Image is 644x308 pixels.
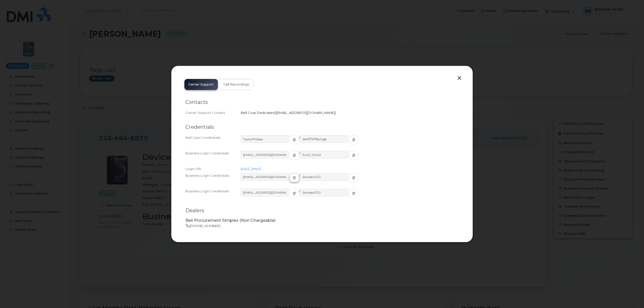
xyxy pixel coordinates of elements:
div: / [241,189,459,202]
h2: Dealers [185,207,459,214]
p: [PHONE_NUMBER] [185,224,459,228]
button: copy to clipboard [349,151,358,160]
span: Bell Corp Dedicated [241,111,275,115]
div: Business Login Credentials [185,173,241,187]
h2: Credentials [185,124,459,130]
div: Business Login Credentials [185,189,241,202]
span: Call Recordings [223,82,249,86]
button: copy to clipboard [290,151,299,160]
div: Login URL [185,166,241,171]
div: Carrier Support Contact [185,110,241,115]
div: / [241,151,459,164]
div: / [241,173,459,187]
h2: Contacts [185,99,459,105]
a: Eu4Z_2mo2 [241,167,261,171]
button: copy to clipboard [349,189,358,198]
p: Bell Procurement Simplex (Non Chargeable) [185,218,459,224]
button: copy to clipboard [290,189,299,198]
button: copy to clipboard [290,173,299,182]
div: Business Login Credentials [185,151,241,164]
div: / [241,135,459,149]
span: [EMAIL_ADDRESS][DOMAIN_NAME] [276,111,335,115]
div: Bell Caso Credentials [185,135,241,149]
button: copy to clipboard [349,173,358,182]
button: copy to clipboard [290,135,299,144]
button: copy to clipboard [349,135,358,144]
